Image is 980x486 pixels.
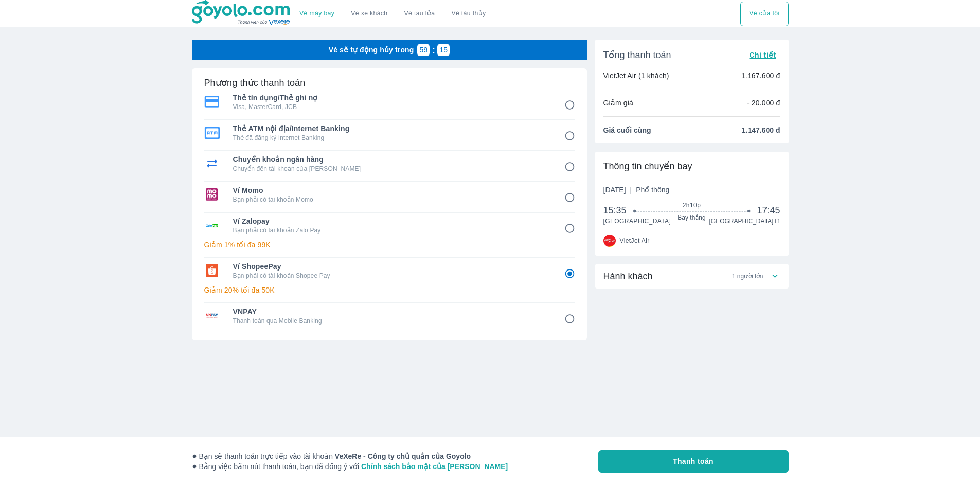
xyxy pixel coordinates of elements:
[747,98,780,108] p: - 20.000 đ
[204,96,220,108] img: Thẻ tín dụng/Thẻ ghi nợ
[204,151,575,176] div: Chuyển khoản ngân hàngChuyển khoản ngân hàngChuyển đến tài khoản của [PERSON_NAME]
[635,201,749,209] span: 2h10p
[741,70,780,81] p: 1.167.600 đ
[673,456,714,466] span: Thanh toán
[636,186,669,194] span: Phổ thông
[361,462,508,471] a: Chính sách bảo mật của [PERSON_NAME]
[233,272,550,280] p: Bạn phải có tài khoản Shopee Pay
[329,45,414,55] p: Vé sẽ tự động hủy trong
[603,49,671,61] span: Tổng thanh toán
[233,103,550,111] p: Visa, MasterCard, JCB
[204,303,575,328] div: VNPAYVNPAYThanh toán qua Mobile Banking
[603,98,633,108] p: Giảm giá
[233,216,550,226] span: Ví Zalopay
[630,186,632,194] span: |
[420,45,428,55] p: 59
[598,450,789,473] button: Thanh toán
[204,240,575,250] p: Giảm 1% tối đa 99K
[233,134,550,142] p: Thẻ đã đăng ký Internet Banking
[620,237,650,245] span: VietJet Air
[233,185,550,195] span: Ví Momo
[204,258,575,283] div: Ví ShopeePayVí ShopeePayBạn phải có tài khoản Shopee Pay
[742,125,780,135] span: 1.147.600 đ
[233,261,550,272] span: Ví ShopeePay
[443,2,494,26] button: Vé tàu thủy
[204,213,575,238] div: Ví ZalopayVí ZalopayBạn phải có tài khoản Zalo Pay
[204,188,220,201] img: Ví Momo
[396,2,443,26] a: Vé tàu lửa
[603,125,651,135] span: Giá cuối cùng
[351,10,387,17] a: Vé xe khách
[204,264,220,277] img: Ví ShopeePay
[603,204,635,217] span: 15:35
[335,452,471,460] strong: VeXeRe - Công ty chủ quản của Goyolo
[204,182,575,207] div: Ví MomoVí MomoBạn phải có tài khoản Momo
[595,264,789,289] div: Hành khách1 người lớn
[603,160,780,172] div: Thông tin chuyến bay
[603,270,653,282] span: Hành khách
[233,165,550,173] p: Chuyển đến tài khoản của [PERSON_NAME]
[233,317,550,325] p: Thanh toán qua Mobile Banking
[233,195,550,204] p: Bạn phải có tài khoản Momo
[204,120,575,145] div: Thẻ ATM nội địa/Internet BankingThẻ ATM nội địa/Internet BankingThẻ đã đăng ký Internet Banking
[233,154,550,165] span: Chuyển khoản ngân hàng
[709,217,780,225] span: [GEOGRAPHIC_DATA] T1
[732,272,763,280] span: 1 người lớn
[635,213,749,222] span: Bay thẳng
[757,204,780,217] span: 17:45
[204,219,220,231] img: Ví Zalopay
[603,185,670,195] span: [DATE]
[439,45,448,55] p: 15
[740,2,788,26] div: choose transportation mode
[204,157,220,170] img: Chuyển khoản ngân hàng
[204,77,306,89] h6: Phương thức thanh toán
[603,70,669,81] p: VietJet Air (1 khách)
[192,461,508,472] span: Bằng việc bấm nút thanh toán, bạn đã đồng ý với
[204,89,575,114] div: Thẻ tín dụng/Thẻ ghi nợThẻ tín dụng/Thẻ ghi nợVisa, MasterCard, JCB
[233,226,550,235] p: Bạn phải có tài khoản Zalo Pay
[204,310,220,322] img: VNPAY
[233,93,550,103] span: Thẻ tín dụng/Thẻ ghi nợ
[233,123,550,134] span: Thẻ ATM nội địa/Internet Banking
[299,10,334,17] a: Vé máy bay
[430,45,437,55] p: :
[192,451,508,461] span: Bạn sẽ thanh toán trực tiếp vào tài khoản
[749,51,776,59] span: Chi tiết
[291,2,494,26] div: choose transportation mode
[204,127,220,139] img: Thẻ ATM nội địa/Internet Banking
[204,285,575,295] p: Giảm 20% tối đa 50K
[740,2,788,26] button: Vé của tôi
[745,48,780,62] button: Chi tiết
[233,307,550,317] span: VNPAY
